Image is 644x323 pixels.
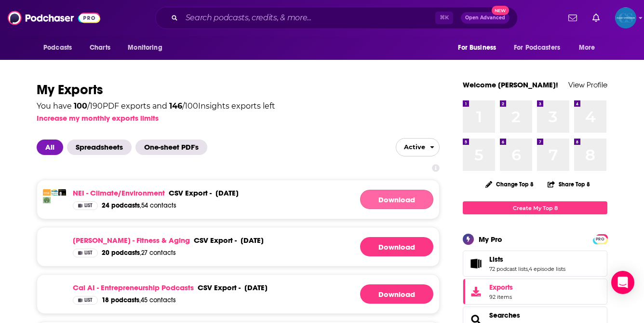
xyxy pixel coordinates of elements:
[463,201,607,214] a: Create My Top 8
[564,10,581,26] a: Show notifications dropdown
[169,188,183,197] span: csv
[169,188,212,197] div: export -
[84,298,93,303] span: List
[463,80,558,89] a: Welcome [PERSON_NAME]!
[194,236,208,245] span: csv
[489,294,513,300] span: 92 items
[37,81,440,98] h1: My Exports
[169,101,182,111] span: 146
[194,236,237,245] div: export -
[615,7,636,28] span: Logged in as ClearyStrategies
[489,266,528,272] a: 72 podcast lists
[51,252,58,260] img: Optimal Aging
[37,140,67,155] button: All
[489,311,520,320] a: Searches
[155,7,518,29] div: Search podcasts, credits, & more...
[396,140,425,154] span: Active
[435,12,453,24] span: ⌘ K
[43,284,51,292] img: ProjectME with Tiffany Carter – Entrepreneurship & Millionaire Mindset
[198,283,212,292] span: csv
[67,140,132,155] span: Spreadsheets
[84,251,93,255] span: List
[489,255,503,264] span: Lists
[90,41,110,55] span: Charts
[547,175,590,194] button: Share Top 8
[58,244,66,252] img: Menopause Makeover⎮Belly Fat, Strength Train, Lose Weight, Hormone Imbalance, Meal Planning
[489,255,565,264] a: Lists
[102,201,140,210] span: 24 podcasts
[244,283,268,292] div: [DATE]
[480,178,539,190] button: Change Top 8
[611,271,634,294] div: Open Intercom Messenger
[451,39,508,57] button: open menu
[8,9,100,27] img: Podchaser - Follow, Share and Rate Podcasts
[37,113,159,123] button: Increase my monthly exports limits
[73,283,194,292] a: Cal AI - Entrepreneurship Podcasts
[43,292,51,299] img: The POZCAST: Decoding Success with Adam Posner
[37,102,275,110] div: You have / 190 PDF exports and / 100 Insights exports left
[479,235,502,244] div: My Pro
[594,236,606,243] span: PRO
[572,39,607,57] button: open menu
[43,41,72,55] span: Podcasts
[58,205,66,212] img: The Land & Climate Podcast
[58,197,66,205] img: Everyday Environment Podcast
[463,251,607,277] span: Lists
[615,7,636,28] button: Show profile menu
[360,284,433,304] a: Generating File
[51,197,58,205] img: Solving for Climate
[51,299,58,307] img: The Art Of Entrepreneurship
[43,205,51,212] img: Nature Breaking
[508,39,574,57] button: open menu
[43,189,51,197] img: Bigger Than Us
[51,244,58,252] img: Girls Talk Healthy Aging
[514,41,560,55] span: For Podcasters
[102,249,176,257] a: 20 podcasts,27 contacts
[528,266,529,272] span: ,
[51,205,58,212] img: Invested In Climate
[102,249,140,257] span: 20 podcasts
[102,296,139,304] span: 18 podcasts
[489,283,513,292] span: Exports
[58,237,66,244] img: Rooted In Presence
[594,235,606,242] a: PRO
[568,80,607,89] a: View Profile
[58,252,66,260] img: Doing Life Different with Lesa Koski
[492,6,509,15] span: New
[128,41,162,55] span: Monitoring
[579,41,595,55] span: More
[135,140,211,155] button: One-sheet PDF's
[396,138,440,156] button: open menu
[67,140,135,155] button: Spreadsheets
[529,266,565,272] a: 4 episode lists
[43,252,51,260] img: Your Ultimate Comeback
[37,39,84,57] button: open menu
[74,101,87,111] span: 100
[58,284,66,292] img: Wake Up to Wealth
[83,39,116,57] a: Charts
[51,237,58,244] img: Meet Your Body
[615,7,636,28] img: User Profile
[360,237,433,256] a: Generating File
[182,10,435,26] input: Search podcasts, credits, & more...
[241,236,264,245] div: [DATE]
[102,296,176,305] a: 18 podcasts,45 contacts
[51,292,58,299] img: Tropical MBA: Entrepreneurship & Founder Lifestyle
[37,140,63,155] span: All
[58,189,66,197] img: Climate Connections
[466,285,485,298] span: Exports
[73,188,165,197] a: NEI - Climate/Environment
[135,140,207,155] span: One-sheet PDF's
[215,188,239,197] div: [DATE]
[43,237,51,244] img: Opt to Thrive…for Midlife Women
[360,190,433,209] a: Generating File
[58,292,66,299] img: The New Generation Entrepreneur Podcast
[198,283,241,292] div: export -
[51,189,58,197] img: The Climate Ambassador Podcast
[121,39,174,57] button: open menu
[102,201,176,210] a: 24 podcasts,54 contacts
[463,279,607,305] a: Exports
